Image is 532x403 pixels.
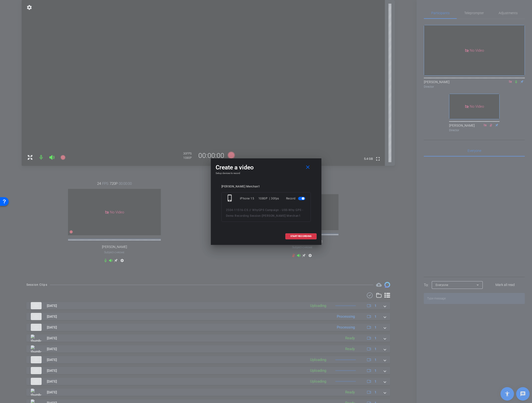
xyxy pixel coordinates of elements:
mat-icon: phone_iphone [226,194,235,203]
button: START RECORDING [285,233,317,239]
span: Why GPS - Demo Recording Session [226,208,303,217]
span: START RECORDING [290,235,312,237]
div: Record [286,194,306,203]
span: 2504-11516-CS // WhyGPS Campaign - USS [226,208,288,212]
div: iPhone 15 [240,194,258,203]
mat-icon: close [305,164,311,170]
span: [PERSON_NAME] Merchan1 [262,214,300,217]
span: - [288,208,289,212]
div: 1080P | 30fps [258,194,279,203]
span: - [261,214,262,217]
h4: Setup devices to record [216,172,317,175]
div: [PERSON_NAME] Merchan1 [221,185,311,188]
div: Create a video [216,163,317,172]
